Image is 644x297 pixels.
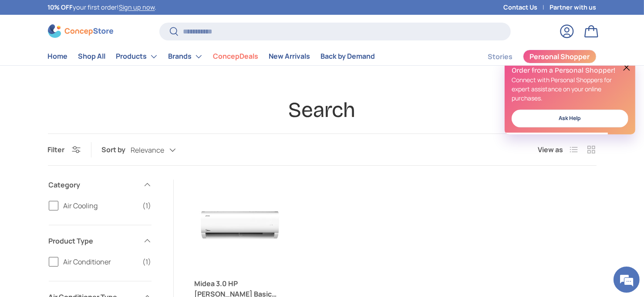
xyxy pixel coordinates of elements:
a: ConcepDeals [213,48,259,65]
label: Sort by [102,144,131,155]
span: Air Conditioner [64,257,138,267]
nav: Secondary [467,48,597,65]
a: Partner with us [550,3,597,12]
a: Contact Us [504,3,550,12]
a: Stories [488,48,513,65]
a: New Arrivals [269,48,310,65]
span: (1) [143,257,152,267]
summary: Product Type [49,225,152,257]
span: Personal Shopper [529,53,590,60]
span: Air Cooling [64,200,138,211]
span: Product Type [49,236,138,246]
span: Filter [48,145,65,154]
summary: Category [49,169,152,200]
p: your first order! . [48,3,157,12]
a: Shop All [78,48,106,65]
h1: Search [48,97,597,123]
strong: 10% OFF [48,3,73,11]
a: Personal Shopper [523,50,597,63]
span: Relevance [131,146,165,154]
a: Ask Help [512,110,628,127]
summary: Brands [163,48,208,65]
button: Relevance [131,143,193,158]
p: Connect with Personal Shoppers for expert assistance on your online purchases. [512,75,628,103]
a: Midea 3.0 HP Celest Basic Split-Type Inverter Air Conditioner [195,180,285,270]
span: (1) [143,200,152,211]
a: Back by Demand [321,48,375,65]
span: View as [538,144,563,155]
button: Filter [48,145,81,154]
nav: Primary [48,48,375,65]
a: Home [48,48,68,65]
h2: Order from a Personal Shopper! [512,66,628,75]
span: Category [49,180,138,190]
img: ConcepStore [48,24,113,38]
summary: Products [111,48,163,65]
a: Sign up now [119,3,155,11]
